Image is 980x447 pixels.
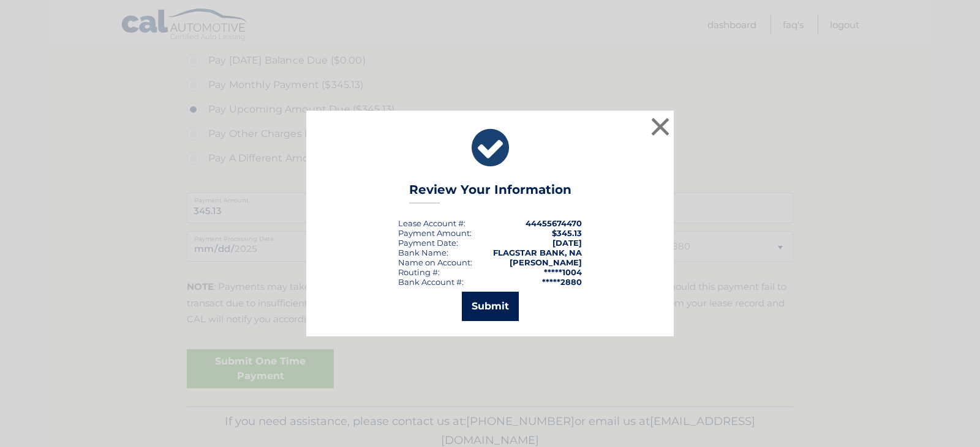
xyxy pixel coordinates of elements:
[398,257,472,267] div: Name on Account:
[648,114,673,139] button: ×
[398,218,466,228] div: Lease Account #:
[552,238,582,248] span: [DATE]
[493,248,582,257] strong: FLAGSTAR BANK, NA
[552,228,582,238] span: $345.13
[409,182,571,204] h3: Review Your Information
[510,257,582,267] strong: [PERSON_NAME]
[398,277,464,287] div: Bank Account #:
[398,238,458,248] div: :
[398,238,456,248] span: Payment Date
[398,248,448,257] div: Bank Name:
[398,267,440,277] div: Routing #:
[398,228,472,238] div: Payment Amount:
[462,292,519,321] button: Submit
[526,218,582,228] strong: 44455674470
